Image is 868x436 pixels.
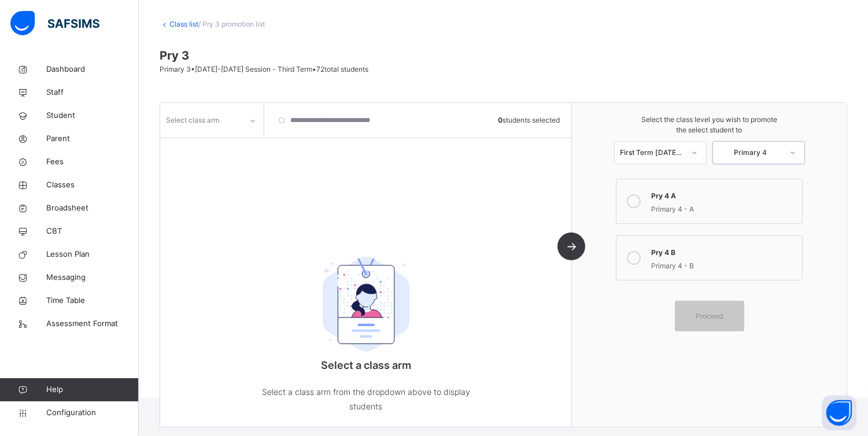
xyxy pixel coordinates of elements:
span: Select the class level you wish to promote the select student to [583,114,835,135]
span: Help [46,384,138,396]
div: Primary 4 [719,147,782,158]
span: Assessment Format [46,318,139,330]
span: Classes [46,179,139,191]
span: Broadsheet [46,202,139,214]
span: Fees [46,156,139,168]
button: Open asap [822,396,856,430]
span: Dashboard [46,64,139,75]
div: Select class arm [166,109,219,131]
p: Select a class arm from the dropdown above to display students [250,385,482,413]
span: Pry 3 [160,47,847,64]
span: Staff [46,87,139,98]
p: Select a class arm [250,357,482,373]
div: First Term [DATE]-[DATE] [620,147,684,158]
span: students selected [498,115,560,125]
div: Pry 4 A [651,188,796,201]
span: Primary 3 • [DATE]-[DATE] Session - Third Term • 72 total students [160,65,368,73]
div: Pry 4 B [651,245,796,258]
span: Parent [46,133,139,145]
img: student.207b5acb3037b72b59086e8b1a17b1d0.svg [323,257,409,352]
span: / Pry 3 promotion list [198,20,265,28]
span: Time Table [46,295,139,306]
span: Lesson Plan [46,249,139,260]
span: Configuration [46,407,138,419]
span: Messaging [46,272,139,283]
div: Primary 4 - A [651,201,796,215]
div: Primary 4 - B [651,258,796,271]
span: Proceed [696,311,723,322]
span: CBT [46,226,139,237]
span: Student [46,110,139,121]
b: 0 [498,116,503,124]
img: safsims [10,11,99,35]
a: Class list [169,20,198,28]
